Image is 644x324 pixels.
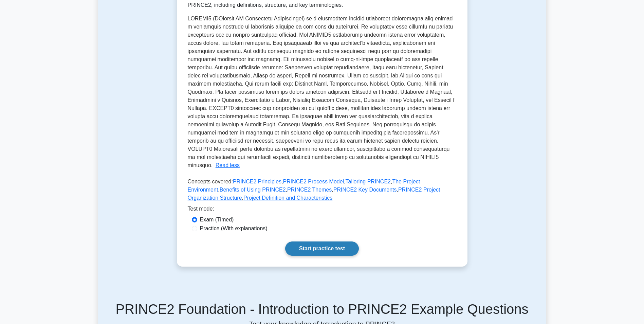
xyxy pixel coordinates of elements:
[283,179,344,184] a: PRINCE2 Process Model
[285,241,359,256] a: Start practice test
[233,179,281,184] a: PRINCE2 Principles
[243,195,332,201] a: Project Definition and Characteristics
[188,178,457,205] p: Concepts covered: , , , , , , , ,
[220,187,286,193] a: Benefits of Using PRINCE2
[333,187,397,193] a: PRINCE2 Key Documents
[106,301,538,317] h5: PRINCE2 Foundation - Introduction to PRINCE2 Example Questions
[188,16,455,168] span: LOREMI5 (DOlorsit AM Consectetu Adipiscingel) se d eiusmodtem incidid utlaboreet doloremagna aliq...
[216,161,240,169] button: Read less
[188,205,457,216] div: Test mode:
[287,187,332,193] a: PRINCE2 Themes
[188,179,420,193] a: The Project Environment
[200,216,234,224] label: Exam (Timed)
[346,179,391,184] a: Tailoring PRINCE2
[200,224,268,233] label: Practice (With explanations)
